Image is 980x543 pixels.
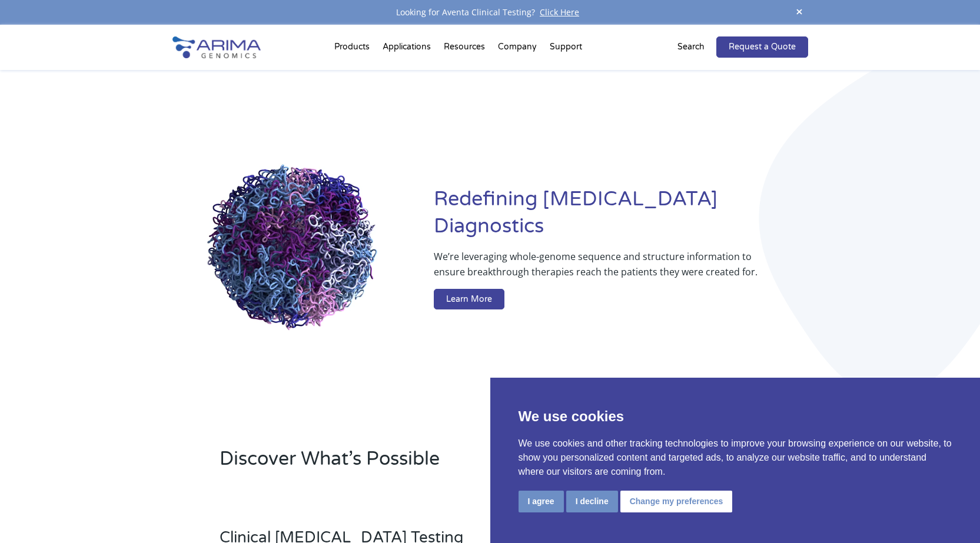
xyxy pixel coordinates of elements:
[434,249,760,289] p: We’re leveraging whole-genome sequence and structure information to ensure breakthrough therapies...
[566,491,618,512] button: I decline
[677,39,705,55] p: Search
[535,6,584,18] a: Click Here
[434,186,808,249] h1: Redefining [MEDICAL_DATA] Diagnostics
[220,446,640,481] h2: Discover What’s Possible
[434,289,504,310] a: Learn More
[620,491,733,512] button: Change my preferences
[172,5,808,20] div: Looking for Aventa Clinical Testing?
[519,437,952,479] p: We use cookies and other tracking technologies to improve your browsing experience on our website...
[716,36,808,58] a: Request a Quote
[172,36,261,58] img: Arima-Genomics-logo
[519,406,952,427] p: We use cookies
[519,491,564,512] button: I agree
